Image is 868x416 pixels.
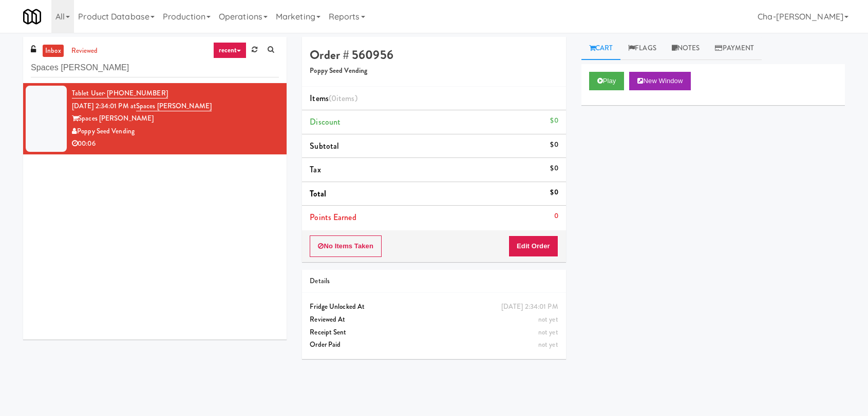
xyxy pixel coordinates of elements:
div: Order Paid [310,339,558,351]
span: not yet [538,340,558,349]
button: Play [589,72,625,90]
div: Details [310,275,558,288]
div: 00:06 [72,137,279,150]
div: 0 [554,210,558,223]
span: not yet [538,314,558,324]
div: Poppy Seed Vending [72,125,279,138]
a: recent [213,42,247,58]
a: Tablet User· [PHONE_NUMBER] [72,88,168,98]
a: Flags [620,37,664,60]
div: $0 [550,186,558,199]
span: Tax [310,164,320,175]
span: not yet [538,327,558,337]
a: inbox [43,45,64,57]
span: · [PHONE_NUMBER] [104,88,168,98]
span: Total [310,188,326,200]
div: $0 [550,114,558,127]
a: Payment [707,37,762,60]
div: $0 [550,138,558,151]
span: Items [310,92,357,104]
div: $0 [550,162,558,175]
a: Notes [664,37,708,60]
ng-pluralize: items [336,92,355,104]
button: New Window [629,72,691,90]
div: [DATE] 2:34:01 PM [501,301,558,313]
span: Points Earned [310,211,356,223]
span: Subtotal [310,140,339,152]
h5: Poppy Seed Vending [310,67,558,75]
input: Search vision orders [31,58,279,77]
button: Edit Order [508,235,558,257]
span: (0 ) [329,92,357,104]
div: Receipt Sent [310,326,558,339]
li: Tablet User· [PHONE_NUMBER][DATE] 2:34:01 PM atSpaces [PERSON_NAME]Spaces [PERSON_NAME]Poppy Seed... [23,83,287,154]
div: Fridge Unlocked At [310,301,558,313]
a: Spaces [PERSON_NAME] [136,101,212,111]
h4: Order # 560956 [310,48,558,62]
div: Reviewed At [310,313,558,326]
span: Discount [310,116,341,128]
img: Micromart [23,8,41,26]
a: Cart [581,37,621,60]
button: No Items Taken [310,235,382,257]
div: Spaces [PERSON_NAME] [72,112,279,125]
a: reviewed [69,45,101,57]
span: [DATE] 2:34:01 PM at [72,101,136,111]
